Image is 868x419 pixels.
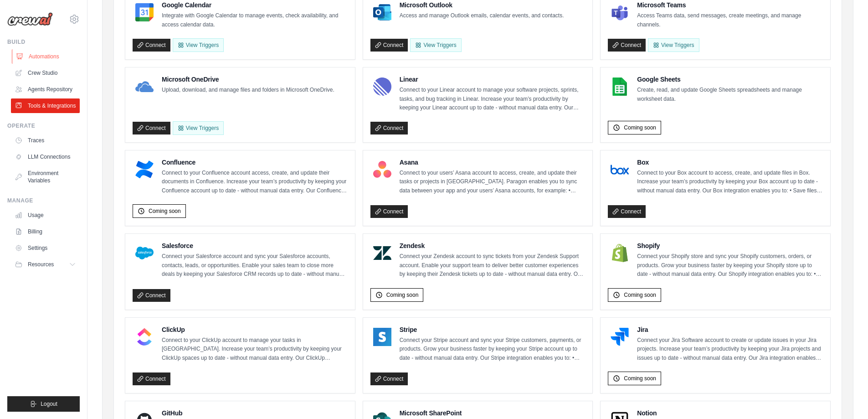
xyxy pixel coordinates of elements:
h4: GitHub [162,409,348,418]
a: Usage [11,208,80,222]
img: ClickUp Logo [135,328,154,346]
h4: Notion [637,409,806,418]
a: Connect [608,39,646,52]
a: Crew Studio [11,66,80,80]
a: Connect [370,205,408,218]
a: Billing [11,224,80,239]
h4: Asana [400,158,586,167]
h4: Microsoft SharePoint [400,409,563,418]
p: Connect to your Confluence account access, create, and update their documents in Confluence. Incr... [162,169,348,196]
span: Coming soon [624,291,656,299]
: View Triggers [410,38,461,52]
p: Create, read, and update Google Sheets spreadsheets and manage worksheet data. [637,86,823,103]
a: Traces [11,133,80,148]
div: Manage [7,197,80,204]
img: Logo [7,12,53,26]
a: Tools & Integrations [11,98,80,113]
h4: Microsoft Teams [637,0,823,10]
a: Environment Variables [11,166,80,188]
p: Integrate with Google Calendar to manage events, check availability, and access calendar data. [162,11,348,29]
p: Access and manage Outlook emails, calendar events, and contacts. [400,11,564,21]
h4: Linear [400,75,586,84]
h4: Stripe [400,325,586,334]
span: Logout [41,400,57,408]
img: Microsoft OneDrive Logo [135,78,154,96]
h4: Zendesk [400,241,586,250]
img: Shopify Logo [611,244,629,262]
p: Connect to your Box account to access, create, and update files in Box. Increase your team’s prod... [637,169,823,196]
a: Connect [370,372,408,385]
img: Microsoft Teams Logo [611,3,629,21]
p: Connect your Salesforce account and sync your Salesforce accounts, contacts, leads, or opportunit... [162,252,348,279]
p: Connect to your users’ Asana account to access, create, and update their tasks or projects in [GE... [400,169,586,196]
: View Triggers [173,121,224,135]
img: Google Calendar Logo [135,3,154,21]
a: Settings [11,241,80,255]
img: Jira Logo [611,328,629,346]
h4: Google Calendar [162,0,348,10]
p: Access Teams data, send messages, create meetings, and manage channels. [637,11,823,29]
a: LLM Connections [11,150,80,164]
a: Connect [133,289,170,302]
span: Coming soon [624,124,656,131]
p: Connect to your ClickUp account to manage your tasks in [GEOGRAPHIC_DATA]. Increase your team’s p... [162,336,348,363]
p: Upload, download, and manage files and folders in Microsoft OneDrive. [162,86,334,95]
img: Zendesk Logo [373,244,391,262]
h4: Google Sheets [637,75,823,84]
button: Resources [11,257,80,272]
img: Salesforce Logo [135,244,154,262]
a: Connect [133,372,170,385]
div: Operate [7,122,80,129]
p: Connect to your Linear account to manage your software projects, sprints, tasks, and bug tracking... [400,86,586,113]
h4: Microsoft OneDrive [162,75,334,84]
: View Triggers [648,38,699,52]
h4: ClickUp [162,325,348,334]
p: Connect your Stripe account and sync your Stripe customers, payments, or products. Grow your busi... [400,336,586,363]
img: Asana Logo [373,160,391,179]
img: Stripe Logo [373,328,391,346]
h4: Microsoft Outlook [400,0,564,10]
p: Connect your Jira Software account to create or update issues in your Jira projects. Increase you... [637,336,823,363]
a: Connect [370,39,408,52]
p: Connect your Zendesk account to sync tickets from your Zendesk Support account. Enable your suppo... [400,252,586,279]
a: Connect [370,122,408,134]
a: Connect [133,39,170,52]
h4: Jira [637,325,823,334]
h4: Box [637,158,823,167]
div: Build [7,38,80,46]
span: Coming soon [386,291,419,299]
p: Connect your Shopify store and sync your Shopify customers, orders, or products. Grow your busine... [637,252,823,279]
button: View Triggers [173,38,224,52]
img: Confluence Logo [135,160,154,179]
a: Agents Repository [11,82,80,97]
h4: Salesforce [162,241,348,250]
h4: Confluence [162,158,348,167]
button: Logout [7,396,80,412]
img: Google Sheets Logo [611,78,629,96]
a: Connect [608,205,646,218]
img: Linear Logo [373,78,391,96]
h4: Shopify [637,241,823,250]
a: Automations [12,49,81,64]
span: Coming soon [149,207,181,215]
img: Box Logo [611,160,629,179]
a: Connect [133,122,170,134]
span: Resources [28,261,54,268]
span: Coming soon [624,375,656,382]
img: Microsoft Outlook Logo [373,3,391,21]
